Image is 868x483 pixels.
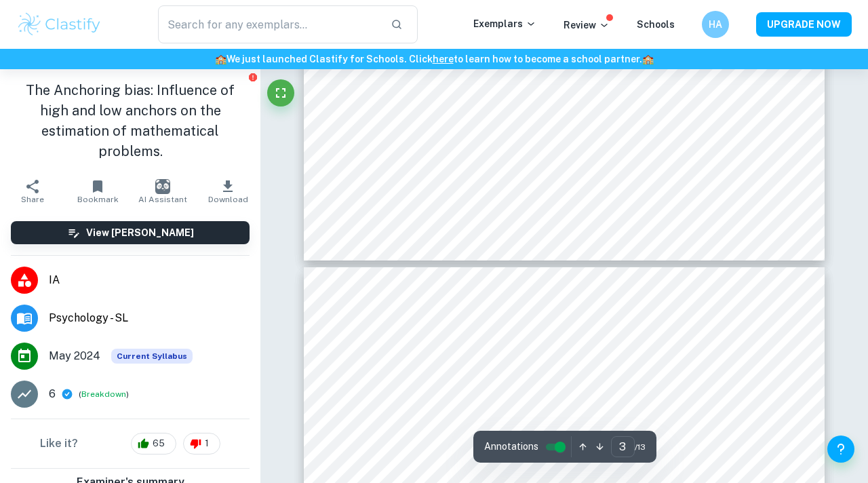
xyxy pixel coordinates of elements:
span: IA [49,272,250,288]
span: 🏫 [215,54,226,64]
span: Psychology - SL [49,310,250,326]
button: Report issue [248,72,258,82]
p: Exemplars [473,16,536,31]
button: AI Assistant [130,172,195,210]
span: ( ) [79,388,129,401]
span: 🏫 [642,54,654,64]
h6: Like it? [40,436,78,452]
img: Clastify logo [16,11,102,38]
img: AI Assistant [155,179,170,194]
span: Current Syllabus [111,349,193,364]
h1: The Anchoring bias: Influence of high and low anchors on the estimation of mathematical problems. [11,80,250,161]
button: UPGRADE NOW [756,12,852,37]
span: 1 [197,437,216,450]
input: Search for any exemplars... [158,5,380,43]
a: Schools [637,19,675,30]
span: 65 [145,437,172,450]
h6: View [PERSON_NAME] [86,225,194,240]
button: Download [195,172,260,210]
div: This exemplar is based on the current syllabus. Feel free to refer to it for inspiration/ideas wh... [111,349,193,364]
button: Breakdown [81,388,126,400]
button: View [PERSON_NAME] [11,221,250,244]
div: 65 [131,433,176,455]
button: Fullscreen [267,79,294,107]
span: Annotations [484,440,538,454]
span: Download [208,195,248,204]
a: here [433,54,454,64]
p: 6 [49,386,56,402]
p: Review [564,18,610,33]
span: AI Assistant [138,195,187,204]
span: May 2024 [49,348,100,364]
span: Share [21,195,44,204]
span: / 13 [635,441,646,453]
h6: HA [708,17,724,32]
h6: We just launched Clastify for Schools. Click to learn how to become a school partner. [3,52,865,66]
button: HA [702,11,729,38]
div: 1 [183,433,220,455]
button: Bookmark [65,172,130,210]
span: Bookmark [77,195,119,204]
button: Help and Feedback [827,436,854,463]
